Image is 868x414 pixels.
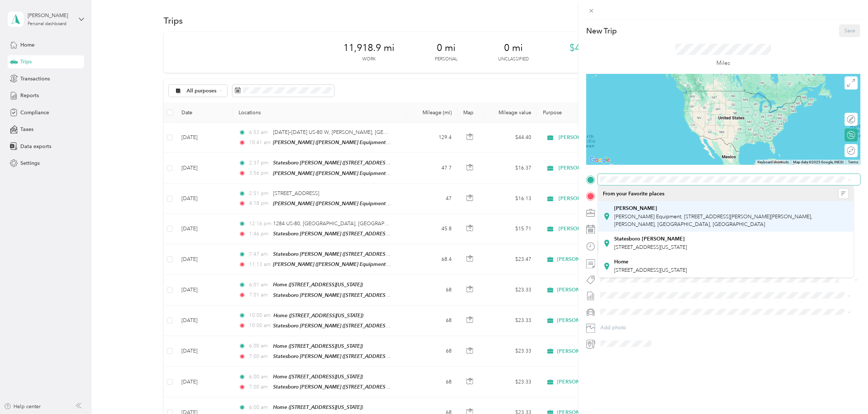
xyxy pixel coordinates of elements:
[614,214,812,227] span: [PERSON_NAME] Equipment, [STREET_ADDRESS][PERSON_NAME][PERSON_NAME], [PERSON_NAME], [GEOGRAPHIC_D...
[603,191,665,197] span: From your Favorite places
[614,236,685,242] strong: Statesboro [PERSON_NAME]
[588,155,612,165] a: Open this area in Google Maps (opens a new window)
[586,26,617,36] p: New Trip
[614,267,687,273] span: [STREET_ADDRESS][US_STATE]
[757,160,789,165] button: Keyboard shortcuts
[614,205,657,212] strong: [PERSON_NAME]
[716,59,730,68] p: Miles
[598,323,860,333] button: Add photo
[827,373,868,414] iframe: Everlance-gr Chat Button Frame
[793,160,844,164] span: Map data ©2025 Google, INEGI
[614,244,687,250] span: [STREET_ADDRESS][US_STATE]
[614,259,628,265] strong: Home
[588,155,612,165] img: Google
